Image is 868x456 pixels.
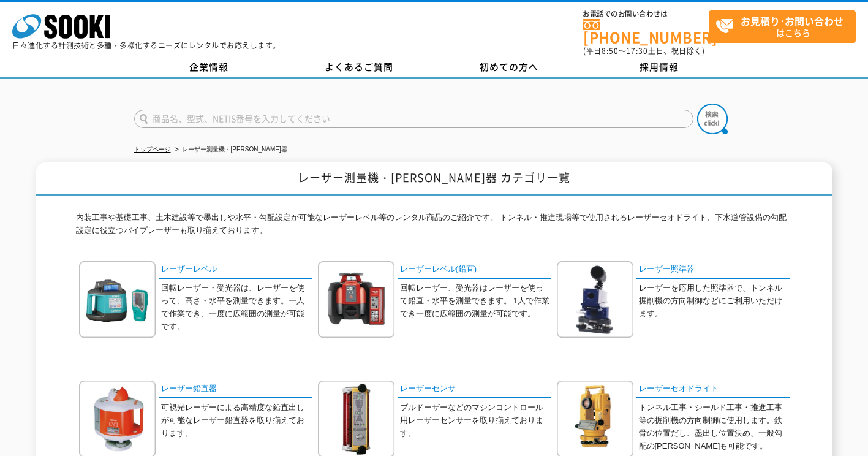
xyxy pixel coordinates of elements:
[583,45,704,56] span: (平日 ～ 土日、祝日除く)
[159,261,312,279] a: レーザーレベル
[398,261,551,279] a: レーザーレベル(鉛直)
[715,11,855,42] span: はこちら
[318,261,394,338] img: レーザーレベル(鉛直)
[636,381,790,398] a: レーザーセオドライト
[12,42,281,49] p: 日々進化する計測技術と多種・多様化するニーズにレンタルでお応えします。
[584,58,734,77] a: 採用情報
[400,401,551,439] p: ブルドーザーなどのマシンコントロール用レーザーセンサーを取り揃えております。
[76,211,793,243] p: 内装工事や基礎工事、土木建設等で墨出しや水平・勾配設定が可能なレーザーレベル等のレンタル商品のご紹介です。 トンネル・推進現場等で使用されるレーザーセオドライト、下水道管設備の勾配設定に役立つパ...
[36,162,832,196] h1: レーザー測量機・[PERSON_NAME]器 カテゴリ一覧
[480,60,538,74] span: 初めての方へ
[173,143,287,156] li: レーザー測量機・[PERSON_NAME]器
[400,282,551,320] p: 回転レーザー、受光器はレーザーを使って鉛直・水平を測量できます。 1人で作業でき一度に広範囲の測量が可能です。
[741,13,843,28] strong: お見積り･お問い合わせ
[583,10,709,18] span: お電話でのお問い合わせは
[626,45,648,56] span: 17:30
[639,401,790,452] p: トンネル工事・シールド工事・推進工事等の掘削機の方向制御に使用します。鉄骨の位置だし、墨出し位置決め、一般勾配の[PERSON_NAME]も可能です。
[583,19,709,44] a: [PHONE_NUMBER]
[636,261,790,279] a: レーザー照準器
[557,261,633,338] img: レーザー照準器
[709,10,856,43] a: お見積り･お問い合わせはこちら
[159,381,312,398] a: レーザー鉛直器
[284,58,434,77] a: よくあるご質問
[79,261,156,338] img: レーザーレベル
[434,58,584,77] a: 初めての方へ
[602,45,619,56] span: 8:50
[134,110,693,128] input: 商品名、型式、NETIS番号を入力してください
[697,104,728,134] img: btn_search.png
[398,381,551,398] a: レーザーセンサ
[161,282,312,333] p: 回転レーザー・受光器は、レーザーを使って、高さ・水平を測量できます。一人で作業でき、一度に広範囲の測量が可能です。
[134,146,171,153] a: トップページ
[639,282,790,320] p: レーザーを応用した照準器で、トンネル掘削機の方向制御などにご利用いただけます。
[161,401,312,439] p: 可視光レーザーによる高精度な鉛直出しが可能なレーザー鉛直器を取り揃えております。
[134,58,284,77] a: 企業情報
